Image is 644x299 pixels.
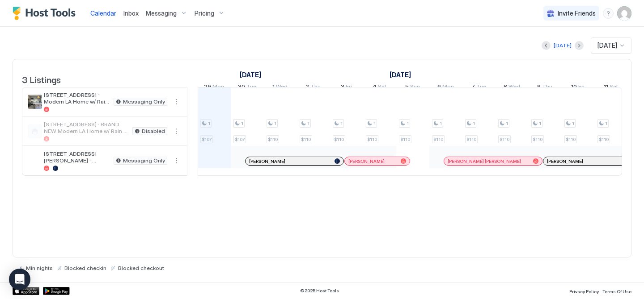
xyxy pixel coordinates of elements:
[605,120,607,126] span: 1
[473,120,475,126] span: 1
[13,287,39,295] a: App Store
[301,137,311,142] span: $110
[307,120,309,126] span: 1
[235,137,245,142] span: $107
[569,289,599,294] span: Privacy Policy
[566,137,576,142] span: $110
[602,286,631,295] a: Terms Of Use
[373,83,377,92] span: 4
[400,137,410,142] span: $110
[597,42,617,50] span: [DATE]
[310,83,321,92] span: Thu
[558,9,596,17] span: Invite Friends
[501,81,522,94] a: October 8, 2025
[171,155,182,166] button: More options
[542,83,552,92] span: Thu
[9,269,30,290] div: Open Intercom Messenger
[44,121,129,134] span: [STREET_ADDRESS] · BRAND NEW Modern LA Home w/ Rain Shower + Parrots!
[500,137,509,142] span: $110
[403,81,422,94] a: October 5, 2025
[241,120,243,126] span: 1
[504,83,507,92] span: 8
[378,83,386,92] span: Sat
[268,137,278,142] span: $110
[90,9,116,17] span: Calendar
[44,150,110,164] span: [STREET_ADDRESS][PERSON_NAME] · Modern Home | Walk to Convention Center & Markets!
[617,6,631,21] div: User profile
[146,9,177,17] span: Messaging
[476,83,486,92] span: Tue
[602,289,631,294] span: Terms Of Use
[599,137,609,142] span: $110
[195,9,214,17] span: Pricing
[300,288,339,294] span: © 2025 Host Tools
[64,265,106,271] span: Blocked checkin
[171,96,182,107] button: More options
[533,137,542,142] span: $110
[246,83,256,92] span: Tue
[44,91,110,105] span: [STREET_ADDRESS] · Modern LA Home w/ Rain Shower & Patio
[542,41,551,50] button: Previous month
[272,83,275,92] span: 1
[466,137,476,142] span: $110
[202,137,212,142] span: $107
[274,120,276,126] span: 1
[90,8,116,18] a: Calendar
[569,81,587,94] a: October 10, 2025
[433,137,443,142] span: $110
[437,83,441,92] span: 6
[212,83,224,92] span: Mon
[603,8,614,19] div: menu
[123,9,139,17] span: Inbox
[535,81,555,94] a: October 9, 2025
[552,40,573,51] button: [DATE]
[13,7,80,20] a: Host Tools Logo
[346,83,352,92] span: Fri
[28,95,42,109] div: listing image
[506,120,508,126] span: 1
[123,8,139,18] a: Inbox
[469,81,488,94] a: October 7, 2025
[303,81,323,94] a: October 2, 2025
[43,287,70,295] a: Google Play Store
[340,120,343,126] span: 1
[471,83,475,92] span: 7
[339,81,354,94] a: October 3, 2025
[305,83,309,92] span: 2
[410,83,420,92] span: Sun
[237,68,263,81] a: September 14, 2025
[407,120,409,126] span: 1
[204,83,211,92] span: 29
[442,83,454,92] span: Mon
[367,137,377,142] span: $110
[448,158,521,164] span: [PERSON_NAME] [PERSON_NAME]
[28,154,42,168] div: listing image
[238,83,245,92] span: 30
[537,83,541,92] span: 9
[373,120,376,126] span: 1
[22,72,61,86] span: 3 Listings
[270,81,290,94] a: October 1, 2025
[208,120,210,126] span: 1
[334,137,344,142] span: $110
[547,158,583,164] span: [PERSON_NAME]
[602,81,620,94] a: October 11, 2025
[440,120,442,126] span: 1
[341,83,344,92] span: 3
[387,68,413,81] a: October 1, 2025
[348,158,385,164] span: [PERSON_NAME]
[249,158,285,164] span: [PERSON_NAME]
[508,83,520,92] span: Wed
[118,265,164,271] span: Blocked checkout
[554,42,572,50] div: [DATE]
[610,83,618,92] span: Sat
[26,265,53,271] span: Min nights
[575,41,584,50] button: Next month
[571,83,577,92] span: 10
[202,81,226,94] a: September 29, 2025
[572,120,574,126] span: 1
[435,81,456,94] a: October 6, 2025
